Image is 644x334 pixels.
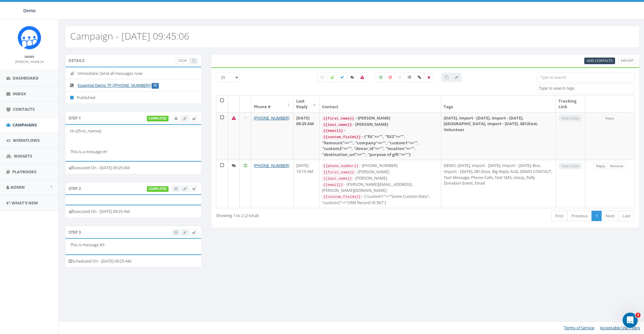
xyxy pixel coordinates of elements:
[175,116,177,121] span: View Campaign Delivery Statistics
[254,163,289,168] a: [PHONE_NUMBER]
[152,83,159,89] label: TF
[587,58,613,63] span: Add Contacts
[619,211,635,221] a: Last
[13,122,37,128] span: Campaigns
[551,211,568,221] a: First
[319,96,441,112] th: Contact
[322,163,360,169] code: {{phone_number}}
[603,115,617,122] a: Reply
[591,211,602,221] a: 1
[13,91,26,97] span: Inbox
[441,96,556,112] th: Tags
[12,169,36,175] span: Playbooks
[65,112,202,124] div: Step 1
[13,106,35,112] span: Contacts
[322,176,353,181] code: {{last_name}}
[13,137,40,143] span: Workflows
[322,175,438,181] div: - [PERSON_NAME]
[322,134,438,157] div: - {"$X"=>"", "$X2"=>"", "$amount"=>"", "company"=>"", "custom1"=>"", "custom2"=>"", "donor_id"=>"...
[147,116,169,121] label: completed
[322,193,438,205] div: - {"custom1"=>"Some Custom Data", "custom2"=>"CRM Record ID 567"}
[322,128,344,134] code: {{email}}
[322,181,438,193] div: - [PERSON_NAME][EMAIL_ADDRESS][PERSON_NAME][DOMAIN_NAME]
[147,186,169,192] label: completed
[70,31,189,41] h2: Campaign - [DATE] 09:45:06
[539,86,634,91] textarea: Search
[322,134,362,140] code: {{custom_fields}}
[18,26,41,49] img: Icon_1.png
[608,163,626,170] a: Remove
[600,325,640,331] a: Acceptable Use Policy
[537,73,635,82] input: Type to search
[623,313,638,328] iframe: Intercom live chat
[294,112,319,160] td: [DATE] 09:25 AM
[15,59,44,64] small: [PERSON_NAME]
[70,128,197,134] p: Hi {{first_name}}
[70,71,77,75] i: Immediate: Send all messages now
[192,186,196,191] span: Send Test Message
[192,116,196,121] span: Send Test Message
[65,182,202,195] div: Step 2
[216,210,385,219] div: Showing 1 to 2 (2 total)
[14,153,32,159] span: Widgets
[322,127,438,134] div: -
[294,96,319,112] th: Last Reply: activate to sort column ascending
[564,325,594,331] a: Terms of Service
[65,254,202,268] div: Scheduled On - [DATE] 09:25 AM
[385,73,395,82] label: Negative
[347,73,358,82] label: Replied
[322,122,353,128] code: {{last_name}}
[636,313,641,318] span: 3
[70,242,197,248] p: This is message #3
[192,230,196,235] span: Send Test Message
[254,115,289,121] a: [PHONE_NUMBER]
[441,112,556,160] td: [DATE], Import - [DATE], Import - [DATE], [GEOGRAPHIC_DATA], Import - [DATE], 0812test, Volunteer
[337,73,347,82] label: Delivered
[357,73,368,82] label: Bounced
[65,91,201,104] li: Published
[65,161,202,174] div: Executed On - [DATE] 09:25 AM
[176,58,190,64] a: Stop
[15,58,44,64] a: [PERSON_NAME]
[567,211,592,221] a: Previous
[322,116,355,121] code: {{first_name}}
[327,73,337,82] label: Sending
[65,205,202,218] div: Executed On - [DATE] 09:25 AM
[25,54,34,59] small: Name
[317,73,327,82] label: Pending
[65,67,201,80] li: Immediate: Send all messages now
[10,184,25,190] span: Admin
[618,58,636,64] a: Export
[594,163,608,170] a: Reply
[556,96,585,112] th: Tracking Link
[78,82,151,88] a: Essential Demo TF [[PHONE_NUMBER]]
[65,226,202,238] div: Step 3
[251,96,294,112] th: Phone #: activate to sort column ascending
[70,96,77,100] i: Published
[404,73,415,82] label: Mixed
[441,160,556,208] td: DEMO, [DATE], Import - [DATE], Import - [DATE], Boo, Import - [DATE], 0812test, Big Reply AUG, DE...
[65,54,202,67] div: Details
[414,73,425,82] label: Link Clicked
[322,170,355,175] code: {{first_name}}
[602,211,619,221] a: Next
[70,149,197,155] p: This is a message #1
[13,75,39,81] span: Dashboard
[376,73,386,82] label: Positive
[294,160,319,208] td: [DATE] 10:15 AM
[587,58,613,63] span: CSV files only
[12,200,38,206] span: What's New
[322,194,362,200] code: {{custom_fields}}
[322,121,438,128] div: - [PERSON_NAME]
[322,115,438,121] div: - [PERSON_NAME]
[322,163,438,169] div: - [PHONE_NUMBER]
[23,8,36,14] span: Demo
[395,73,405,82] label: Neutral
[424,73,434,82] label: Removed
[322,169,438,175] div: - [PERSON_NAME]
[584,58,615,64] a: Add Contacts
[322,182,344,188] code: {{email}}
